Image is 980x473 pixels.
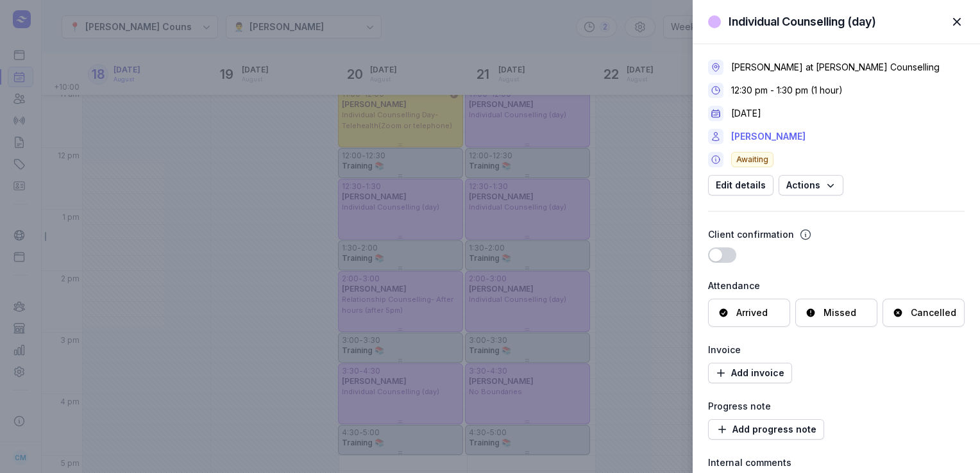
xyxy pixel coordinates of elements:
div: 12:30 pm - 1:30 pm (1 hour) [731,84,843,97]
button: Edit details [708,175,773,195]
div: Arrived [736,306,768,319]
span: Actions [786,178,836,193]
div: Internal comments [708,455,965,470]
span: Awaiting [731,152,773,167]
div: Missed [824,306,856,319]
span: Add invoice [716,365,784,381]
div: [PERSON_NAME] at [PERSON_NAME] Counselling [731,61,940,74]
div: Invoice [708,342,965,358]
a: [PERSON_NAME] [731,129,806,144]
div: Cancelled [911,306,956,319]
span: Add progress note [716,422,816,437]
div: Progress note [708,399,965,414]
span: Edit details [716,178,766,193]
div: Client confirmation [708,227,794,242]
div: [DATE] [731,107,761,120]
div: Individual Counselling (day) [729,14,876,29]
div: Attendance [708,278,965,294]
button: Actions [779,175,843,195]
